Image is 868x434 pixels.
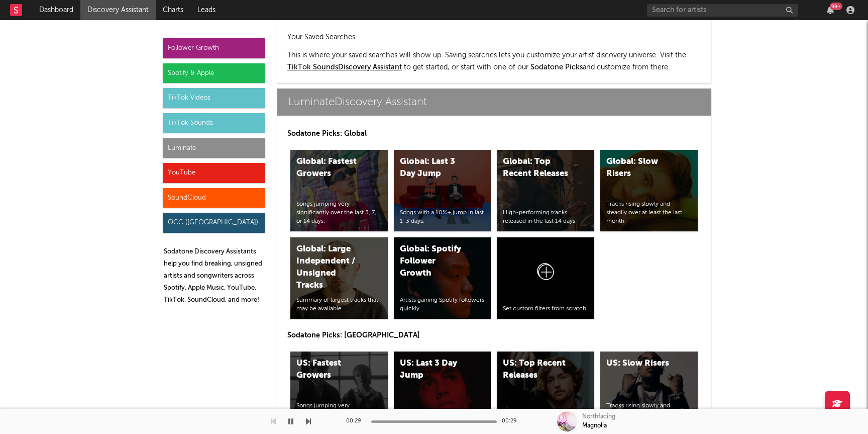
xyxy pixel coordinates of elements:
[530,64,583,71] span: Sodatone Picks
[394,237,491,319] a: Global: Spotify Follower GrowthArtists gaining Spotify followers quickly.
[346,415,366,427] div: 00:29
[287,64,402,71] a: TikTok SoundsDiscovery Assistant
[503,156,571,180] div: Global: Top Recent Releases
[287,31,701,43] h2: Your Saved Searches
[296,402,382,427] div: Songs jumping very significantly over the last 3, 7, or 14 days.
[164,246,265,306] p: Sodatone Discovery Assistants help you find breaking, unsigned artists and songwriters across Spo...
[582,412,615,421] div: Northfacing
[600,150,698,231] a: Global: Slow RisersTracks rising slowly and steadily over at least the last month.
[296,243,365,292] div: Global: Large Independent / Unsigned Tracks
[163,163,265,183] div: YouTube
[400,358,468,382] div: US: Last 3 Day Jump
[287,329,701,341] p: Sodatone Picks: [GEOGRAPHIC_DATA]
[606,402,692,427] div: Tracks rising slowly and steadily over at least the last month.
[296,358,365,382] div: US: Fastest Growers
[394,150,491,231] a: Global: Last 3 Day JumpSongs with a 10%+ jump in last 1-3 days.
[503,358,571,382] div: US: Top Recent Releases
[503,209,588,226] div: High-performing tracks released in the last 14 days.
[503,305,588,313] div: Set custom filters from scratch.
[606,200,692,225] div: Tracks rising slowly and steadily over at least the last month.
[400,156,468,180] div: Global: Last 3 Day Jump
[277,89,711,116] a: LuminateDiscovery Assistant
[582,421,607,430] div: Magnolia
[830,3,842,10] div: 99 +
[400,209,485,226] div: Songs with a 10%+ jump in last 1-3 days.
[497,237,594,319] a: Set custom filters from scratch.
[827,6,834,14] button: 99+
[606,156,675,180] div: Global: Slow Risers
[606,358,675,370] div: US: Slow Risers
[287,128,701,140] p: Sodatone Picks: Global
[163,188,265,208] div: SoundCloud
[290,150,388,231] a: Global: Fastest GrowersSongs jumping very significantly over the last 3, 7, or 14 days.
[394,352,491,433] a: US: Last 3 Day JumpSongs with a 10%+ jump in last 1-3 days.
[647,4,798,17] input: Search for artists
[296,156,365,180] div: Global: Fastest Growers
[290,237,388,319] a: Global: Large Independent / Unsigned TracksSummary of largest tracks that may be available.
[400,243,468,280] div: Global: Spotify Follower Growth
[290,352,388,433] a: US: Fastest GrowersSongs jumping very significantly over the last 3, 7, or 14 days.
[287,49,701,73] p: This is where your saved searches will show up. Saving searches lets you customize your artist di...
[600,352,698,433] a: US: Slow RisersTracks rising slowly and steadily over at least the last month.
[296,200,382,225] div: Songs jumping very significantly over the last 3, 7, or 14 days.
[502,415,522,427] div: 00:29
[163,63,265,83] div: Spotify & Apple
[400,296,485,313] div: Artists gaining Spotify followers quickly.
[163,88,265,108] div: TikTok Videos
[163,38,265,58] div: Follower Growth
[163,113,265,133] div: TikTok Sounds
[163,138,265,158] div: Luminate
[497,352,594,433] a: US: Top Recent ReleasesHigh-performing tracks released in the last 14 days.
[296,296,382,313] div: Summary of largest tracks that may be available.
[497,150,594,231] a: Global: Top Recent ReleasesHigh-performing tracks released in the last 14 days.
[163,213,265,233] div: OCC ([GEOGRAPHIC_DATA])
